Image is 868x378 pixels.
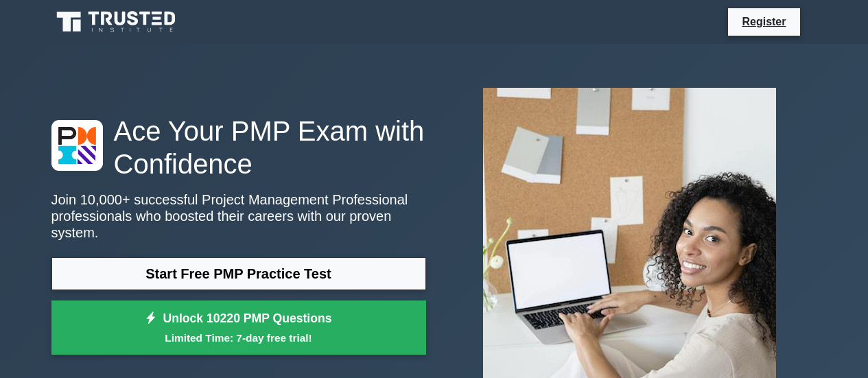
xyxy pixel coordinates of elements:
a: Register [734,13,794,30]
small: Limited Time: 7-day free trial! [69,330,409,346]
a: Unlock 10220 PMP QuestionsLimited Time: 7-day free trial! [51,300,426,355]
h1: Ace Your PMP Exam with Confidence [51,115,426,180]
p: Join 10,000+ successful Project Management Professional professionals who boosted their careers w... [51,191,426,241]
a: Start Free PMP Practice Test [51,257,426,290]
